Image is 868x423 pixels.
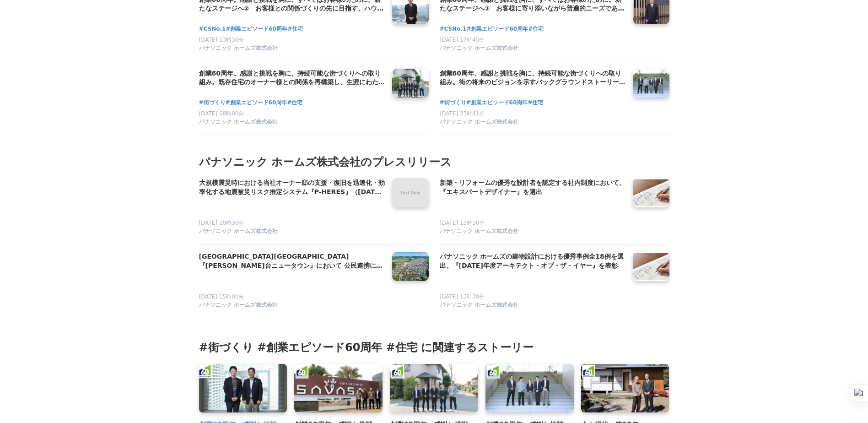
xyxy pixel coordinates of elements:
[199,110,244,117] span: [DATE] 08時00分
[199,220,244,226] span: [DATE] 10時30分
[226,25,287,33] a: #創業エピソード60周年
[226,98,287,107] a: #創業エピソード60周年
[199,37,244,43] span: [DATE] 13時30分
[440,178,625,197] a: 新築・リフォームの優秀な設計者を認定する社内制度において、『エキスパートデザイナー』を選出
[440,220,485,226] span: [DATE] 13時30分
[440,301,625,310] a: パナソニック ホームズ株式会社
[199,69,385,87] h4: 創業60周年。感謝と挑戦を胸に、持続可能な街づくりへの取り組み。既存住宅のオーナー様との関係を再構築し、生涯にわたって住まいに関するお役立ちを提供する「西神分譲団地」（[GEOGRAPHIC_D...
[199,252,385,271] h4: [GEOGRAPHIC_DATA][GEOGRAPHIC_DATA]『[PERSON_NAME]台ニュータウン』において 公民連携による付加価値創出型ニュータウン再生事業をスタート
[440,228,518,235] span: パナソニック ホームズ株式会社
[199,98,226,107] a: #街づくり
[466,25,528,33] a: #創業エピソード60周年
[440,228,625,237] a: パナソニック ホームズ株式会社
[440,118,518,126] span: パナソニック ホームズ株式会社
[440,25,467,33] a: #CSNo.1
[440,69,625,88] a: 創業60周年。感謝と挑戦を胸に、持続可能な街づくりへの取り組み。街の将来のビジョンを示すバックグラウンドストーリーに基づく「神戸みずき台」（[GEOGRAPHIC_DATA][PERSON_NA...
[440,69,625,87] h4: 創業60周年。感謝と挑戦を胸に、持続可能な街づくりへの取り組み。街の将来のビジョンを示すバックグラウンドストーリーに基づく「神戸みずき台」（[GEOGRAPHIC_DATA][PERSON_NA...
[199,301,278,309] span: パナソニック ホームズ株式会社
[199,293,244,300] span: [DATE] 15時00分
[199,301,385,310] a: パナソニック ホームズ株式会社
[440,293,485,300] span: [DATE] 13時30分
[287,98,302,107] a: #住宅
[440,37,485,43] span: [DATE] 17時45分
[199,340,669,355] h3: #街づくり #創業エピソード60周年 #住宅 に関連するストーリー
[199,228,385,237] a: パナソニック ホームズ株式会社
[440,252,625,271] h4: パナソニック ホームズの建物設計における優秀事例全18例を選出。『[DATE]年度アーキテクト・オブ・ザ・イヤー』を表彰
[440,44,625,54] a: パナソニック ホームズ株式会社
[199,228,278,235] span: パナソニック ホームズ株式会社
[199,69,385,88] a: 創業60周年。感謝と挑戦を胸に、持続可能な街づくりへの取り組み。既存住宅のオーナー様との関係を再構築し、生涯にわたって住まいに関するお役立ちを提供する「西神分譲団地」（[GEOGRAPHIC_D...
[440,98,466,107] a: #街づくり
[528,98,543,107] a: #住宅
[466,98,528,107] a: #創業エピソード60周年
[440,252,625,271] a: パナソニック ホームズの建物設計における優秀事例全18例を選出。『[DATE]年度アーキテクト・オブ・ザ・イヤー』を表彰
[440,110,485,117] span: [DATE] 23時41分
[199,178,385,197] a: 大規模震災時における当社オーナー邸の支援・復旧を迅速化・効率化する地震被災リスク推定システム『P-HERES』（[DATE]年版）の試験運用を開始
[199,44,278,52] span: パナソニック ホームズ株式会社
[199,252,385,271] a: [GEOGRAPHIC_DATA][GEOGRAPHIC_DATA]『[PERSON_NAME]台ニュータウン』において 公民連携による付加価値創出型ニュータウン再生事業をスタート
[199,153,669,171] h2: パナソニック ホームズ株式会社のプレスリリース
[528,25,544,33] a: #住宅
[440,118,625,127] a: パナソニック ホームズ株式会社
[440,301,518,309] span: パナソニック ホームズ株式会社
[199,118,278,126] span: パナソニック ホームズ株式会社
[199,118,385,127] a: パナソニック ホームズ株式会社
[440,44,518,52] span: パナソニック ホームズ株式会社
[287,25,303,33] a: #住宅
[199,25,226,33] a: #CSNo.1
[199,44,385,54] a: パナソニック ホームズ株式会社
